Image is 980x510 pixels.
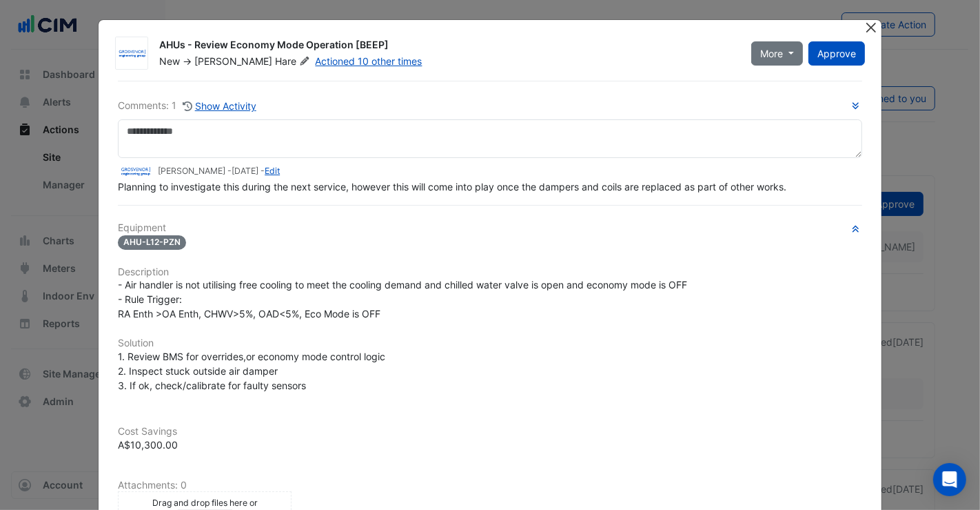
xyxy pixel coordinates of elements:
[817,48,856,59] span: Approve
[118,222,862,234] h6: Equipment
[118,480,862,491] h6: Attachments: 0
[118,279,687,320] span: - Air handler is not utilising free cooling to meet the cooling demand and chilled water valve is...
[183,55,192,67] span: ->
[760,46,783,61] span: More
[118,426,862,438] h6: Cost Savings
[194,55,272,67] span: [PERSON_NAME]
[118,164,152,179] img: Grosvenor Engineering
[118,235,186,250] span: AHU-L12-PZN
[275,55,312,68] span: Hare
[159,55,180,67] span: New
[116,47,147,61] img: Grosvenor Engineering
[864,20,879,35] button: Close
[808,41,865,66] button: Approve
[316,55,422,67] a: Actioned 10 other times
[751,41,803,66] button: More
[933,463,966,496] div: Open Intercom Messenger
[182,98,257,114] button: Show Activity
[158,165,280,177] small: [PERSON_NAME] - -
[118,98,257,114] div: Comments: 1
[118,439,178,451] span: A$10,300.00
[118,337,862,349] h6: Solution
[118,181,786,193] span: Planning to investigate this during the next service, however this will come into play once the d...
[159,38,735,55] div: AHUs - Review Economy Mode Operation [BEEP]
[118,351,385,391] span: 1. Review BMS for overrides,or economy mode control logic 2. Inspect stuck outside air damper 3. ...
[118,266,862,278] h6: Description
[232,166,258,176] span: 2025-07-17 06:52:26
[152,498,258,508] small: Drag and drop files here or
[265,166,280,176] a: Edit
